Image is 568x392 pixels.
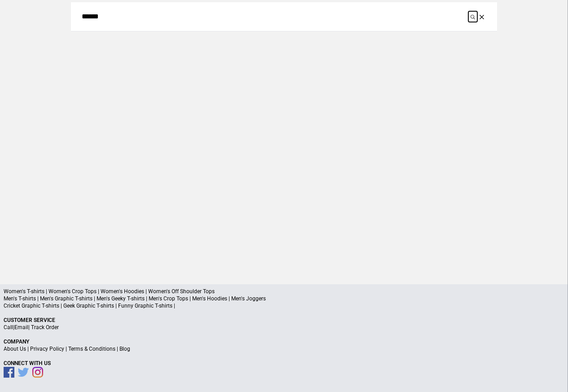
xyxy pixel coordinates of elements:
p: Connect With Us [4,360,564,367]
button: Clear the search query. [477,11,486,22]
a: Privacy Policy [30,346,64,352]
p: Women's T-shirts | Women's Crop Tops | Women's Hoodies | Women's Off Shoulder Tops [4,288,564,295]
a: Blog [119,346,130,352]
a: Track Order [31,324,59,330]
button: Submit your search query. [468,11,477,22]
p: Customer Service [4,317,564,324]
p: Cricket Graphic T-shirts | Geek Graphic T-shirts | Funny Graphic T-shirts | [4,302,564,309]
a: Call [4,324,13,330]
a: Email [14,324,28,330]
a: About Us [4,346,26,352]
a: Terms & Conditions [68,346,115,352]
p: Men's T-shirts | Men's Graphic T-shirts | Men's Geeky T-shirts | Men's Crop Tops | Men's Hoodies ... [4,295,564,302]
p: Company [4,338,564,345]
p: | | [4,324,564,331]
p: | | | [4,345,564,352]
